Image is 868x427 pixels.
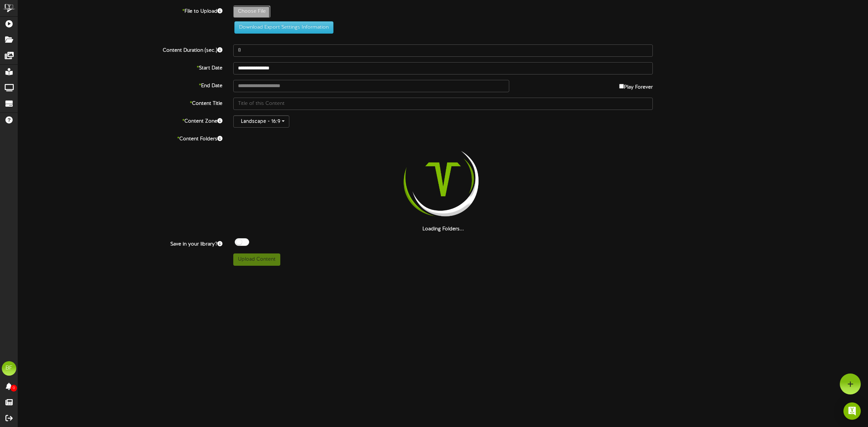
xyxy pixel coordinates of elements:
button: Landscape - 16:9 [233,115,289,128]
label: Start Date [13,62,228,72]
strong: Loading Folders... [422,226,464,232]
label: Play Forever [619,80,653,91]
label: Content Folders [13,133,228,143]
input: Title of this Content [233,98,653,110]
button: Upload Content [233,253,280,266]
img: loading-spinner-2.png [397,133,489,226]
div: Open Intercom Messenger [843,402,861,420]
div: BF [2,361,16,376]
label: File to Upload [13,5,228,15]
label: End Date [13,80,228,90]
label: Content Duration (sec.) [13,44,228,54]
label: Save in your library? [13,238,228,248]
input: Play Forever [619,84,624,89]
span: 0 [10,385,17,392]
label: Content Title [13,98,228,107]
button: Download Export Settings Information [234,21,333,34]
label: Content Zone [13,115,228,125]
a: Download Export Settings Information [231,25,333,30]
